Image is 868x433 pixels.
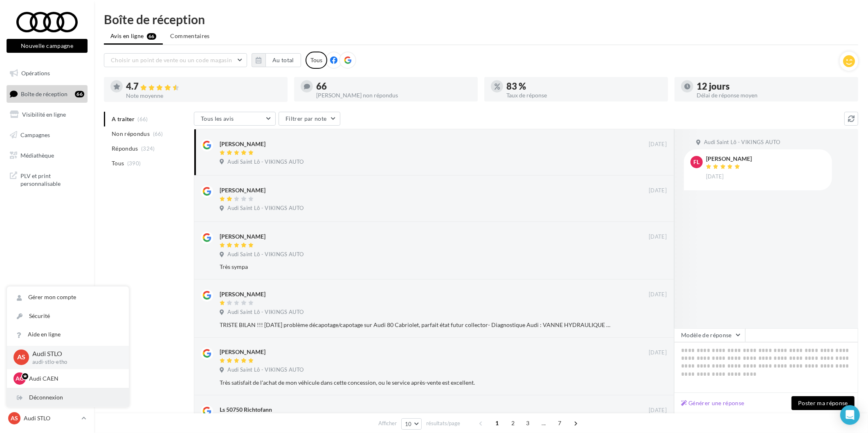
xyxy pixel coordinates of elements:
span: Audi Saint Lô - VIKINGS AUTO [227,251,304,258]
button: Poster ma réponse [792,396,855,410]
div: [PERSON_NAME] [220,186,265,194]
div: Boîte de réception [104,13,858,25]
div: [PERSON_NAME] [706,156,752,162]
span: 3 [521,417,534,430]
button: Au total [252,53,301,67]
span: [DATE] [649,187,667,194]
div: Délai de réponse moyen [697,92,852,98]
div: [PERSON_NAME] [220,232,265,241]
button: 10 [401,418,422,430]
span: Tous les avis [201,115,234,122]
div: 66 [75,91,84,97]
span: (390) [127,160,141,167]
button: Ignorer [640,261,667,273]
span: 10 [405,421,412,427]
div: 66 [316,82,471,91]
p: audi-stlo-etho [32,359,116,366]
span: Boîte de réception [21,90,67,97]
a: Visibilité en ligne [5,106,89,123]
span: [DATE] [649,233,667,241]
span: Audi Saint Lô - VIKINGS AUTO [227,205,304,212]
p: Audi CAEN [29,374,119,383]
div: [PERSON_NAME] [220,140,265,148]
span: Audi Saint Lô - VIKINGS AUTO [227,158,304,166]
span: 1 [490,417,504,430]
span: (66) [153,131,163,137]
span: PLV et print personnalisable [20,170,84,188]
span: Médiathèque [20,151,54,158]
span: Afficher [378,419,397,427]
div: [PERSON_NAME] [220,290,265,298]
p: Audi STLO [24,414,78,422]
button: Ignorer [640,319,667,331]
a: Gérer mon compte [7,288,129,307]
div: [PERSON_NAME] [220,348,265,356]
span: 2 [506,417,519,430]
span: Audi Saint Lô - VIKINGS AUTO [227,309,304,316]
span: Campagnes [20,131,50,138]
div: Taux de réponse [506,92,661,98]
span: [DATE] [649,407,667,414]
a: Campagnes [5,126,89,144]
span: Tous [112,159,124,167]
button: Au total [265,53,301,67]
span: Choisir un point de vente ou un code magasin [111,56,232,63]
div: 12 jours [697,82,852,91]
span: Audi Saint Lô - VIKINGS AUTO [227,366,304,374]
button: Filtrer par note [279,112,340,126]
span: AS [17,353,25,362]
div: 4.7 [126,82,281,91]
button: Nouvelle campagne [7,39,88,53]
div: TRISTE BILAN !!! [DATE] problème décapotage/capotage sur Audi 80 Cabriolet, parfait état futur co... [220,321,614,329]
span: 7 [553,417,566,430]
span: fl [694,158,700,166]
p: Audi STLO [32,349,116,359]
a: Médiathèque [5,147,89,164]
span: Audi Saint Lô - VIKINGS AUTO [704,139,780,146]
span: [DATE] [706,173,724,180]
button: Ignorer [640,203,667,215]
div: Déconnexion [7,388,129,407]
span: résultats/page [426,419,460,427]
div: [PERSON_NAME] non répondus [316,92,471,98]
a: Sécurité [7,307,129,325]
span: Non répondus [112,130,150,138]
div: Ls 50750 Richtofann [220,406,272,414]
span: Visibilité en ligne [22,111,66,118]
a: Opérations [5,65,89,82]
span: [DATE] [649,141,667,148]
span: Opérations [21,70,50,77]
div: Très satisfait de l'achat de mon véhicule dans cette concession, ou le service après-vente est ex... [220,379,614,387]
span: ... [537,417,550,430]
div: Open Intercom Messenger [840,405,860,425]
div: Tous [306,52,327,69]
span: AS [11,414,18,422]
button: Générer une réponse [678,398,748,408]
span: [DATE] [649,291,667,298]
span: [DATE] [649,349,667,356]
button: Modèle de réponse [674,328,745,342]
a: PLV et print personnalisable [5,167,89,191]
span: AC [16,374,24,383]
a: Aide en ligne [7,325,129,344]
span: Répondus [112,144,138,153]
a: AS Audi STLO [7,410,88,426]
div: Note moyenne [126,93,281,99]
button: Ignorer [640,377,667,388]
button: Ignorer [640,157,667,169]
div: 83 % [506,82,661,91]
button: Tous les avis [194,112,276,126]
span: Commentaires [171,32,210,40]
button: Choisir un point de vente ou un code magasin [104,53,247,67]
a: Boîte de réception66 [5,85,89,103]
div: Très sympa [220,263,614,271]
span: (324) [141,145,155,152]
